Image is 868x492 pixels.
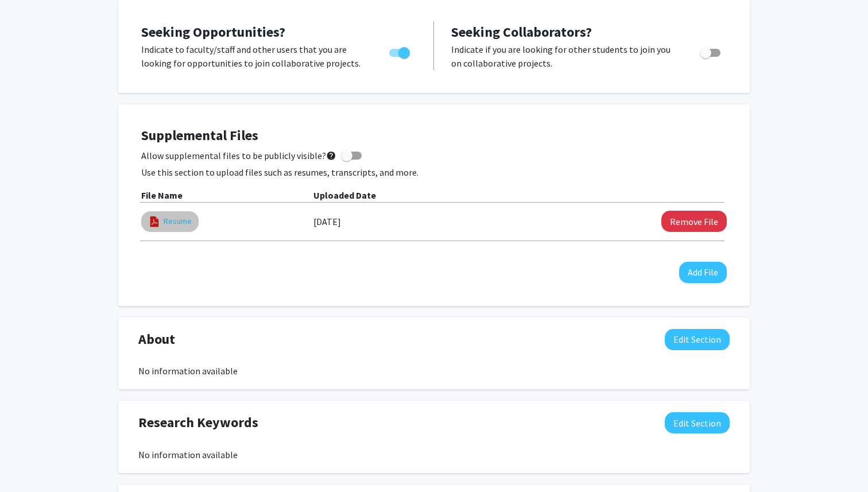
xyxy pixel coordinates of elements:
[141,165,727,179] p: Use this section to upload files such as resumes, transcripts, and more.
[138,364,730,378] div: No information available
[695,42,727,60] div: Toggle
[661,211,727,232] button: Remove Resume File
[138,448,730,462] div: No information available
[141,23,285,41] span: Seeking Opportunities?
[313,212,341,231] label: [DATE]
[679,262,727,283] button: Add File
[138,329,175,350] span: About
[141,42,367,70] p: Indicate to faculty/staff and other users that you are looking for opportunities to join collabor...
[385,42,416,60] div: Toggle
[665,329,730,350] button: Edit About
[665,412,730,433] button: Edit Research Keywords
[164,215,192,227] a: Resume
[451,42,678,70] p: Indicate if you are looking for other students to join you on collaborative projects.
[9,440,49,483] iframe: Chat
[326,149,336,162] mat-icon: help
[138,412,258,433] span: Research Keywords
[141,149,336,162] span: Allow supplemental files to be publicly visible?
[148,215,161,228] img: pdf_icon.png
[141,189,183,201] b: File Name
[313,189,376,201] b: Uploaded Date
[451,23,592,41] span: Seeking Collaborators?
[141,127,727,144] h4: Supplemental Files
